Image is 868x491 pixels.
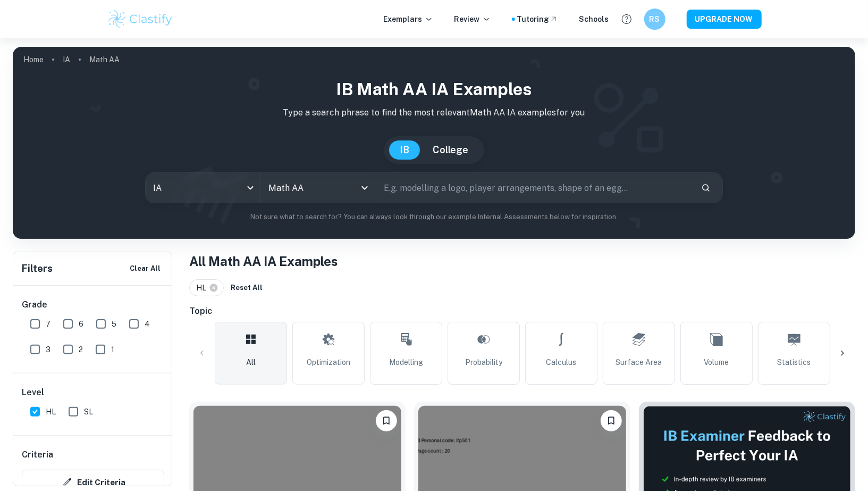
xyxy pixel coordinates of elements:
span: 4 [145,318,150,330]
span: 7 [46,318,50,330]
p: Review [454,13,491,25]
h6: RS [648,13,661,25]
input: E.g. modelling a logo, player arrangements, shape of an egg... [376,173,693,203]
button: Search [697,179,715,197]
h6: Grade [22,298,164,311]
h1: IB Math AA IA examples [21,77,847,102]
a: Schools [579,13,609,25]
button: IB [389,140,420,160]
div: HL [189,279,224,296]
span: 2 [79,344,83,355]
h6: Level [22,386,164,399]
p: Type a search phrase to find the most relevant Math AA IA examples for you [21,106,847,119]
a: Home [23,52,44,67]
span: 6 [79,318,83,330]
div: IA [146,173,260,203]
span: 5 [112,318,116,330]
span: Probability [465,356,502,368]
h6: Criteria [22,448,53,461]
button: Open [357,180,372,195]
h1: All Math AA IA Examples [189,252,855,271]
p: Exemplars [384,13,433,25]
span: Calculus [546,356,577,368]
button: Bookmark [376,410,397,431]
a: Tutoring [517,13,558,25]
img: profile cover [13,47,855,239]
span: 1 [111,344,114,355]
img: Clastify logo [107,9,174,30]
button: Bookmark [601,410,622,431]
button: UPGRADE NOW [687,10,762,29]
button: Clear All [127,261,163,277]
p: Math AA [89,54,120,65]
span: HL [46,406,56,418]
button: College [422,140,479,160]
span: HL [196,282,211,294]
span: SL [84,406,93,418]
a: IA [63,52,70,67]
span: Volume [704,356,729,368]
h6: Filters [22,261,53,276]
button: Help and Feedback [618,10,636,28]
h6: Topic [189,305,855,318]
span: 3 [46,344,50,355]
button: Reset All [228,280,265,296]
span: Statistics [778,356,811,368]
span: Optimization [307,356,350,368]
span: All [246,356,256,368]
p: Not sure what to search for? You can always look through our example Internal Assessments below f... [21,212,847,222]
span: Modelling [389,356,423,368]
span: Surface Area [616,356,662,368]
button: RS [644,9,665,30]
